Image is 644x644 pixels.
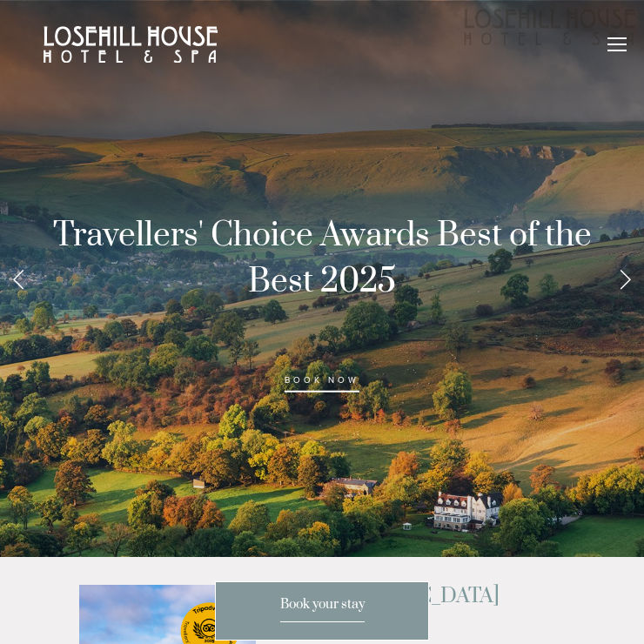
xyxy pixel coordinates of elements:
a: Next Slide [606,252,644,305]
span: Book your stay [280,596,365,622]
a: BOOK NOW [285,374,359,392]
a: Book your stay [215,581,429,641]
img: Losehill House [44,26,218,63]
p: Travellers' Choice Awards Best of the Best 2025 [50,213,594,401]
